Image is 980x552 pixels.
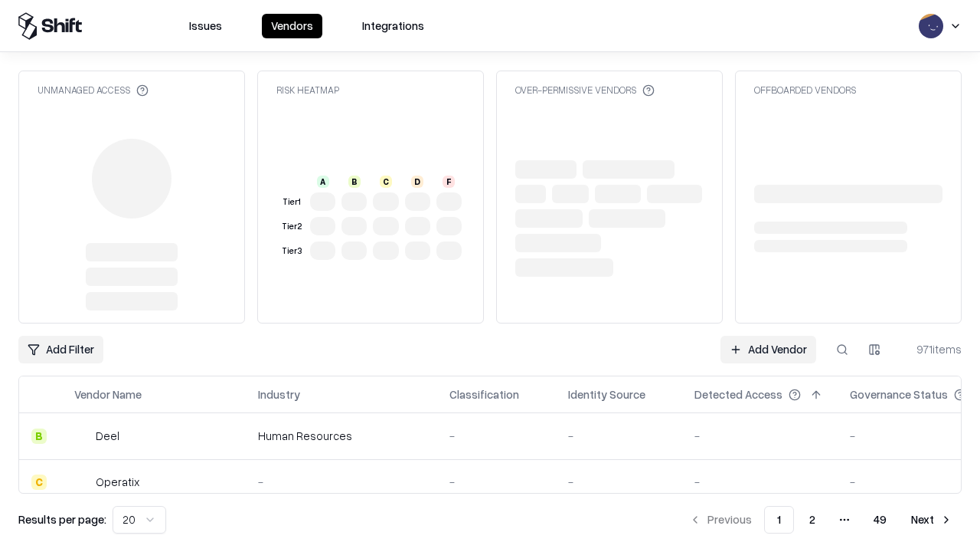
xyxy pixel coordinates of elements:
div: Over-Permissive Vendors [515,84,655,97]
div: D [411,176,423,188]
div: - [694,474,825,490]
p: Results per page: [18,511,106,527]
div: Identity Source [568,386,645,402]
div: F [443,176,455,188]
button: 49 [861,506,899,534]
div: - [694,428,825,444]
div: A [317,176,329,188]
div: Tier 3 [279,245,304,258]
div: - [449,474,544,490]
button: Vendors [262,14,322,38]
button: Integrations [353,14,433,38]
div: - [568,474,670,490]
button: 2 [797,506,828,534]
div: Operatix [96,474,139,490]
div: Tier 1 [279,195,304,209]
div: Detected Access [694,386,782,402]
nav: pagination [680,506,962,534]
div: Tier 2 [279,220,304,233]
img: Operatix [74,475,90,490]
button: 1 [764,506,794,534]
div: 971 items [900,341,962,357]
div: Human Resources [258,428,425,444]
button: Next [902,506,962,534]
div: - [258,474,425,490]
button: Issues [180,14,231,38]
div: - [449,428,544,444]
img: Deel [74,429,90,444]
div: C [31,475,47,490]
div: Offboarded Vendors [754,84,856,97]
a: Add Vendor [720,336,816,363]
div: Unmanaged Access [38,84,149,97]
div: C [380,176,392,188]
div: Deel [96,428,119,444]
div: - [568,428,670,444]
div: Classification [449,386,519,402]
button: Add Filter [18,336,103,363]
div: Governance Status [850,386,948,402]
div: Industry [258,386,300,402]
div: B [31,429,47,444]
div: B [348,176,361,188]
div: Vendor Name [74,386,142,402]
div: Risk Heatmap [276,84,339,97]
